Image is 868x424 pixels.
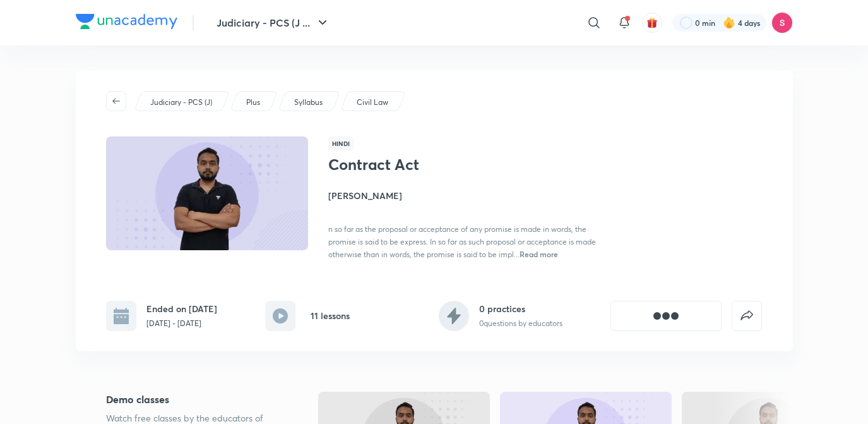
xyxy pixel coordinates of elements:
[732,301,762,331] button: false
[479,318,562,329] p: 0 questions by educators
[311,309,350,322] h6: 11 lessons
[723,16,735,29] img: streak
[646,17,658,28] img: avatar
[106,392,278,407] h5: Demo classes
[76,14,177,29] img: Company Logo
[328,189,611,202] h4: [PERSON_NAME]
[642,13,662,33] button: avatar
[771,12,793,33] img: Sandeep Kumar
[209,10,338,35] button: Judiciary - PCS (J ...
[328,224,596,259] span: n so far as the proposal or acceptance of any promise is made in words, the promise is said to be...
[244,97,262,108] a: Plus
[354,97,390,108] a: Civil Law
[148,97,214,108] a: Judiciary - PCS (J)
[246,97,260,108] p: Plus
[146,318,217,329] p: [DATE] - [DATE]
[610,301,722,331] button: [object Object]
[104,135,309,251] img: Thumbnail
[294,97,323,108] p: Syllabus
[479,302,562,315] h6: 0 practices
[292,97,324,108] a: Syllabus
[520,249,558,259] span: Read more
[328,136,354,150] span: Hindi
[328,155,535,174] h1: Contract Act
[76,14,177,32] a: Company Logo
[357,97,388,108] p: Civil Law
[146,302,217,315] h6: Ended on [DATE]
[150,97,212,108] p: Judiciary - PCS (J)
